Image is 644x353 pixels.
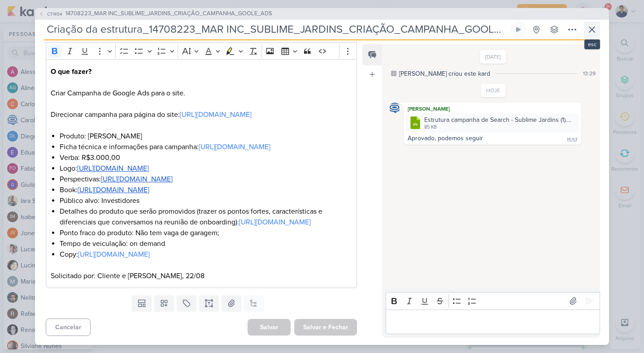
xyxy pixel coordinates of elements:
a: [URL][DOMAIN_NAME] [78,185,149,194]
a: [URL][DOMAIN_NAME] [199,142,270,151]
li: Produto: [PERSON_NAME] [60,131,352,142]
div: esc [584,39,600,49]
img: Caroline Traven De Andrade [389,103,400,113]
div: Estrutura campanha de Search - Sublime Jardins (1).xlsx [424,115,574,125]
div: 13:29 [583,69,596,77]
div: [PERSON_NAME] criou este kard [399,69,490,78]
li: Público alvo: Investidores [60,195,352,206]
input: Kard Sem Título [44,22,509,38]
span: Perspectivas: [60,175,101,184]
div: Estrutura campanha de Search - Sublime Jardins (1).xlsx [405,113,579,133]
div: Editor editing area: main [386,310,600,334]
a: [URL][DOMAIN_NAME] [78,250,150,259]
div: Aprovado, podemos seguir [408,134,483,142]
li: Detalhes do produto que serão promovidos (trazer os pontos fortes, características e diferenciais... [60,206,352,228]
li: Ponto fraco do produto: Não tem vaga de garagem; [60,228,352,238]
div: Editor editing area: main [46,59,357,288]
li: Tempo de veiculação: on demand [60,238,352,249]
div: Editor toolbar [46,42,357,60]
span: Logo: [60,164,77,173]
div: Editor toolbar [386,292,600,310]
button: Cancelar [46,319,91,336]
div: Ligar relógio [515,26,522,33]
div: 15:57 [567,137,578,144]
strong: O que fazer? [51,67,91,76]
li: Copy: [60,249,352,260]
li: Ficha técnica e informações para campanha: [60,142,352,152]
a: [URL][DOMAIN_NAME] [180,110,252,119]
li: Verba: R$3.000,00 [60,152,352,163]
div: 85 KB [424,124,574,131]
p: Criar Campanha de Google Ads para o site. Direcionar campanha para página do site: [51,66,352,131]
p: Solicitado por: Cliente e [PERSON_NAME], 22/08 [51,271,352,281]
div: [PERSON_NAME] [405,104,579,113]
a: [URL][DOMAIN_NAME] [77,164,149,173]
a: [URL][DOMAIN_NAME] [101,175,173,184]
span: Book: [60,185,78,194]
a: [URL][DOMAIN_NAME] [239,218,311,227]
